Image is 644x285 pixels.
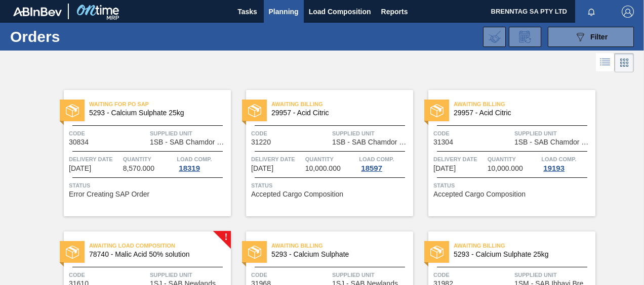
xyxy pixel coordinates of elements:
span: Supplied Unit [150,128,228,138]
img: status [66,246,79,259]
span: Supplied Unit [514,128,593,138]
span: Load Comp. [359,154,394,164]
span: 09/04/2025 [433,165,456,172]
span: 1SB - SAB Chamdor Brewery [332,138,411,146]
span: Code [251,270,330,280]
span: 31304 [433,138,453,146]
span: Accepted Cargo Composition [433,191,526,198]
span: Load Composition [309,6,371,18]
span: 08/30/2025 [251,165,273,172]
span: Error Creating SAP Order [69,191,149,198]
div: 18319 [177,164,202,172]
img: status [430,104,444,117]
button: Notifications [575,5,608,19]
img: status [430,246,444,259]
span: Code [69,128,147,138]
span: 5293 - Calcium Sulphate [271,251,405,258]
span: 31220 [251,138,271,146]
span: Awaiting Billing [454,99,595,109]
span: Planning [269,6,299,18]
span: Quantity [123,154,175,164]
a: statusAwaiting Billing29957 - Acid CitricCode31220Supplied Unit1SB - SAB Chamdor BreweryDelivery ... [231,90,413,216]
img: Logout [622,6,634,18]
span: 1SB - SAB Chamdor Brewery [150,138,228,146]
span: Awaiting Billing [271,241,413,251]
a: Load Comp.18319 [177,154,228,172]
img: status [66,104,79,117]
span: Tasks [236,6,259,18]
span: 10,000.000 [488,165,523,172]
span: Code [433,270,512,280]
a: Load Comp.18597 [359,154,411,172]
span: 78740 - Malic Acid 50% solution [89,251,223,258]
img: TNhmsLtSVTkK8tSr43FrP2fwEKptu5GPRR3wAAAABJRU5ErkJggg== [13,7,62,16]
span: Code [251,128,330,138]
span: Load Comp. [177,154,212,164]
span: Supplied Unit [332,270,411,280]
div: 18597 [359,164,384,172]
span: Code [69,270,147,280]
a: statusWaiting for PO SAP5293 - Calcium Sulphate 25kgCode30834Supplied Unit1SB - SAB Chamdor Brewe... [49,90,231,216]
div: Order Review Request [509,27,541,47]
span: Waiting for PO SAP [89,99,231,109]
span: 29957 - Acid Citric [271,109,405,117]
span: 08/21/2025 [69,165,91,172]
span: 30834 [69,138,89,146]
img: status [248,246,261,259]
a: statusAwaiting Billing29957 - Acid CitricCode31304Supplied Unit1SB - SAB Chamdor BreweryDelivery ... [413,90,595,216]
span: Supplied Unit [514,270,593,280]
span: Status [251,180,411,191]
span: Load Comp. [541,154,576,164]
div: 19193 [541,164,567,172]
span: Quantity [488,154,539,164]
span: Awaiting Billing [271,99,413,109]
h1: Orders [10,31,150,42]
span: Supplied Unit [332,128,411,138]
a: Load Comp.19193 [541,154,593,172]
span: 10,000.000 [305,165,341,172]
span: Accepted Cargo Composition [251,191,343,198]
span: Delivery Date [251,154,303,164]
div: Card Vision [615,53,634,72]
span: 5293 - Calcium Sulphate 25kg [89,109,223,117]
img: status [248,104,261,117]
span: Delivery Date [69,154,120,164]
span: Awaiting Billing [454,241,595,251]
span: Supplied Unit [150,270,228,280]
span: Status [433,180,593,191]
span: Awaiting Load Composition [89,241,231,251]
span: 5293 - Calcium Sulphate 25kg [454,251,587,258]
span: Delivery Date [433,154,485,164]
span: Code [433,128,512,138]
span: 8,570.000 [123,165,154,172]
span: Reports [381,6,408,18]
span: Status [69,180,228,191]
span: 29957 - Acid Citric [454,109,587,117]
div: List Vision [596,53,615,72]
span: Quantity [305,154,357,164]
button: Filter [548,27,634,47]
span: 1SB - SAB Chamdor Brewery [514,138,593,146]
span: Filter [590,33,608,41]
div: Import Order Negotiation [483,27,506,47]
